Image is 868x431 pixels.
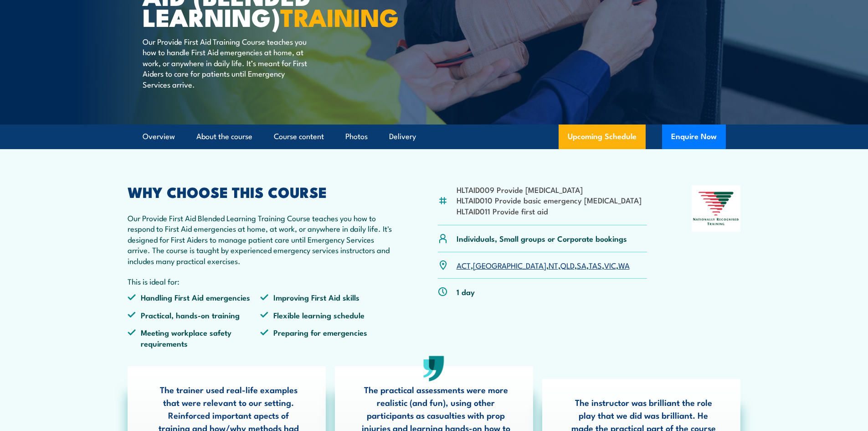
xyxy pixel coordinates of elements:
[128,327,261,348] li: Meeting workplace safety requirements
[389,125,416,149] a: Delivery
[260,292,393,302] li: Improving First Aid skills
[618,260,630,270] a: WA
[457,260,630,270] p: , , , , , , ,
[473,260,546,270] a: [GEOGRAPHIC_DATA]
[577,260,586,270] a: SA
[549,260,558,270] a: NT
[128,292,261,302] li: Handling First Aid emergencies
[457,206,642,216] li: HLTAID011 Provide first aid
[274,125,324,149] a: Course content
[662,125,726,149] button: Enquire Now
[604,260,616,270] a: VIC
[196,125,252,149] a: About the course
[457,233,627,244] p: Individuals, Small groups or Corporate bookings
[560,260,575,270] a: QLD
[457,260,471,270] a: ACT
[128,310,261,320] li: Practical, hands-on training
[128,185,394,198] h2: WHY CHOOSE THIS COURSE
[260,310,393,320] li: Flexible learning schedule
[457,184,642,195] li: HLTAID009 Provide [MEDICAL_DATA]
[589,260,602,270] a: TAS
[559,125,646,149] a: Upcoming Schedule
[692,185,741,232] img: Nationally Recognised Training logo.
[345,125,368,149] a: Photos
[260,327,393,348] li: Preparing for emergencies
[457,286,475,297] p: 1 day
[128,213,394,266] p: Our Provide First Aid Blended Learning Training Course teaches you how to respond to First Aid em...
[143,125,175,149] a: Overview
[143,36,309,89] p: Our Provide First Aid Training Course teaches you how to handle First Aid emergencies at home, at...
[457,195,642,205] li: HLTAID010 Provide basic emergency [MEDICAL_DATA]
[128,276,394,286] p: This is ideal for:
